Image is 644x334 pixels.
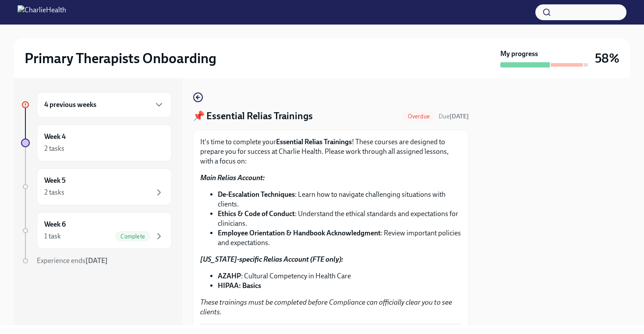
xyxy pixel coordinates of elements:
strong: Main Relias Account: [200,174,265,182]
strong: [DATE] [449,113,469,120]
p: It's time to complete your ! These courses are designed to prepare you for success at Charlie Hea... [200,137,461,166]
strong: [US_STATE]-specific Relias Account (FTE only): [200,255,343,263]
div: 2 tasks [44,144,64,153]
strong: Employee Orientation & Handbook Acknowledgment [218,229,381,237]
h6: 4 previous weeks [44,100,96,110]
div: 2 tasks [44,188,64,197]
a: Week 42 tasks [21,124,172,161]
h6: Week 6 [44,220,66,229]
span: Due [439,113,469,120]
strong: [DATE] [85,256,108,265]
h3: 58% [595,50,619,66]
li: : Review important policies and expectations. [218,228,461,248]
strong: De-Escalation Techniques [218,190,295,199]
span: Complete [115,233,150,240]
h6: Week 4 [44,132,66,142]
a: Week 61 taskComplete [21,212,172,249]
span: Experience ends [37,256,108,265]
em: These trainings must be completed before Compliance can officially clear you to see clients. [200,298,452,316]
h2: Primary Therapists Onboarding [25,50,216,67]
strong: Essential Relias Trainings [276,138,352,146]
li: : Learn how to navigate challenging situations with clients. [218,190,461,209]
h4: 📌 Essential Relias Trainings [193,110,313,123]
strong: My progress [500,49,538,59]
strong: HIPAA: Basics [218,281,261,290]
div: 4 previous weeks [37,92,172,117]
strong: AZAHP [218,272,241,280]
div: 1 task [44,231,61,241]
span: Overdue [403,113,435,120]
li: : Cultural Competency in Health Care [218,271,461,281]
strong: Ethics & Code of Conduct [218,210,295,218]
span: August 25th, 2025 10:00 [439,112,469,121]
li: : Understand the ethical standards and expectations for clinicians. [218,209,461,228]
img: CharlieHealth [18,5,66,19]
a: Week 52 tasks [21,168,172,205]
h6: Week 5 [44,176,66,185]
